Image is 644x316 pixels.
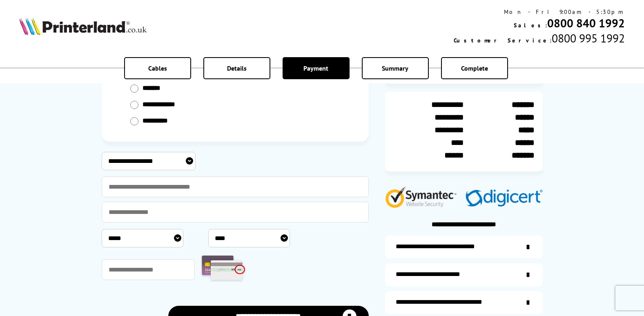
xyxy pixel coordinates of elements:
[454,37,552,44] span: Customer Service:
[385,291,543,314] a: additional-cables
[148,64,167,72] span: Cables
[227,64,247,72] span: Details
[454,8,625,16] div: Mon - Fri 9:00am - 5:30pm
[303,64,328,72] span: Payment
[385,236,543,258] a: additional-ink
[547,16,625,31] a: 0800 840 1992
[382,64,408,72] span: Summary
[461,64,488,72] span: Complete
[19,17,147,35] img: Printerland Logo
[552,31,625,46] span: 0800 995 1992
[514,22,547,29] span: Sales:
[385,263,543,286] a: items-arrive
